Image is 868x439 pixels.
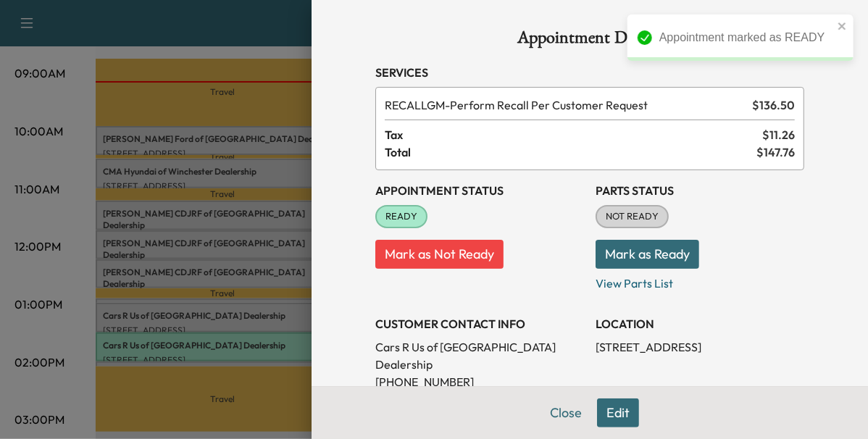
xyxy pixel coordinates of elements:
h3: Parts Status [596,182,804,199]
p: [STREET_ADDRESS] [596,338,804,356]
h3: CUSTOMER CONTACT INFO [375,315,584,333]
span: Total [385,143,756,161]
button: Edit [597,398,639,427]
button: Mark as Ready [596,240,699,269]
span: $ 136.50 [752,96,795,114]
p: Cars R Us of [GEOGRAPHIC_DATA] Dealership [375,338,584,373]
p: View Parts List [596,269,804,292]
button: Mark as Not Ready [375,240,504,269]
div: Appointment marked as READY [659,29,833,46]
button: Close [541,398,591,427]
span: Tax [385,126,762,143]
button: close [838,20,848,32]
span: Perform Recall Per Customer Request [385,96,746,114]
span: $ 11.26 [762,126,795,143]
span: NOT READY [597,209,667,224]
h1: Appointment Details [375,29,804,52]
h3: Appointment Status [375,182,584,199]
h3: LOCATION [596,315,804,333]
span: $ 147.76 [756,143,795,161]
span: READY [377,209,426,224]
p: [PHONE_NUMBER] [375,373,584,390]
h3: Services [375,64,804,81]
